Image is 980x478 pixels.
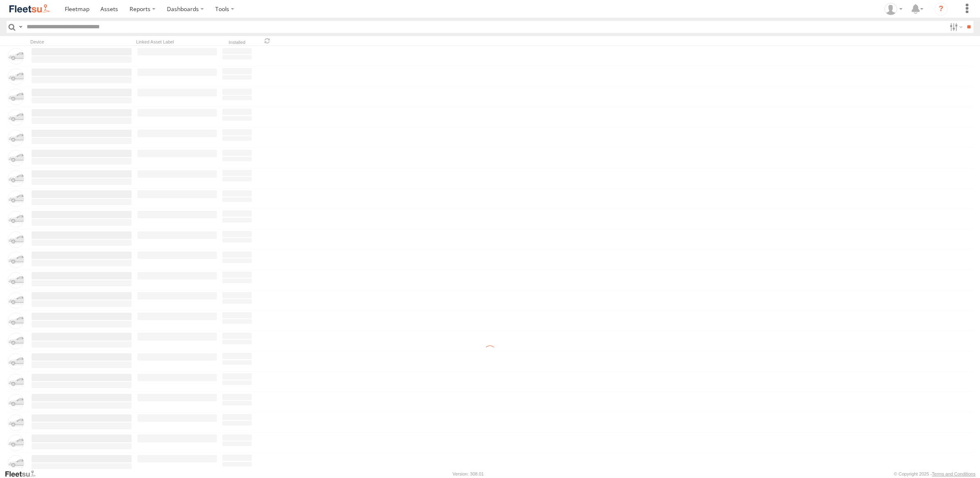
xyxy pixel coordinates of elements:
label: Search Filter Options [946,21,964,33]
div: Version: 308.01 [453,471,484,476]
a: Terms and Conditions [932,471,975,476]
div: Installed [221,41,253,45]
a: Visit our Website [5,470,42,478]
label: Search Query [17,21,24,33]
span: Refresh [262,37,272,45]
div: Nizarudeen Shajahan [882,3,905,15]
i: ? [934,2,948,16]
div: © Copyright 2025 - [894,471,975,476]
img: fleetsu-logo-horizontal.svg [8,3,51,14]
div: Linked Asset Label [136,39,218,45]
div: Device [30,39,133,45]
